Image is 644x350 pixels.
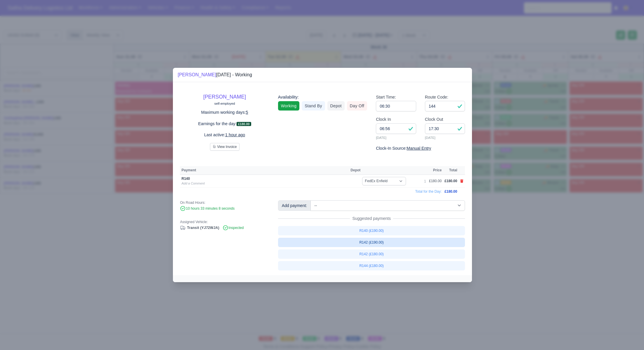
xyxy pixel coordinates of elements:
[278,249,465,259] a: R142 (£180.00)
[376,145,465,152] div: Clock-In Source:
[443,166,459,175] th: Total
[445,179,457,183] span: £180.00
[302,101,325,111] a: Stand By
[278,94,367,101] div: Availability:
[178,71,252,78] div: [DATE] - Working
[181,176,313,181] div: R140
[407,146,431,151] u: Manual Entry
[180,206,269,211] div: 10 hours 33 minutes 8 seconds
[181,182,204,185] a: Add a Comment
[425,94,448,101] label: Route Code:
[178,72,216,77] a: [PERSON_NAME]
[180,226,219,230] a: Transit (YJ72WJA)
[203,94,246,100] a: [PERSON_NAME]
[180,120,269,127] p: Earnings for the day:
[180,200,269,205] div: On Road Hours:
[327,101,345,111] a: Depot
[214,102,235,105] small: self-employed
[180,109,269,116] p: Maximum working days:
[445,189,457,194] span: £180.00
[425,135,465,140] small: [DATE]
[376,94,396,101] label: Start Time:
[425,116,443,123] label: Clock Out
[223,226,244,230] span: Inspected
[349,166,423,175] th: Depot
[225,132,245,137] u: 1 hour ago
[180,132,269,138] p: Last active:
[180,166,349,175] th: Payment
[376,116,391,123] label: Clock In
[180,220,269,224] div: Assigned Vehicle:
[347,101,367,111] a: Day Off
[278,226,465,235] a: R140 (£190.00)
[350,215,393,221] span: Suggested payments
[428,175,443,188] td: £180.00
[278,101,299,111] a: Working
[428,166,443,175] th: Price
[615,322,644,350] iframe: Chat Widget
[376,135,416,140] small: [DATE]
[278,261,465,270] a: R144 (£180.00)
[415,189,442,194] span: Total for the Day:
[278,200,311,211] div: Add payment:
[278,238,465,247] a: R142 (£190.00)
[210,143,239,151] button: View Invoice
[424,179,426,184] div: 1
[246,110,248,115] u: 5
[237,122,251,126] span: £180.00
